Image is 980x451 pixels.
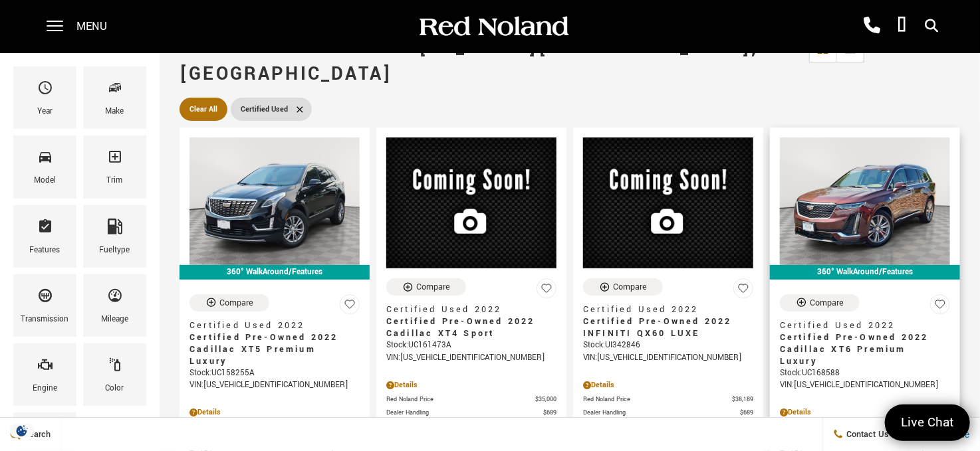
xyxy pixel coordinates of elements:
[189,406,360,418] div: Pricing Details - Certified Pre-Owned 2022 Cadillac XT5 Premium Luxury AWD
[189,294,269,312] button: Compare Vehicle
[780,406,950,418] div: Pricing Details - Certified Pre-Owned 2022 Cadillac XT6 Premium Luxury AWD
[180,35,758,87] span: 21 Vehicles for Sale in [US_STATE][GEOGRAPHIC_DATA], [GEOGRAPHIC_DATA]
[13,205,76,268] div: FeaturesFeatures
[740,408,753,418] span: $689
[106,381,124,396] div: Color
[844,428,890,440] span: Contact Us
[613,281,647,293] div: Compare
[189,379,360,391] div: VIN: [US_VEHICLE_IDENTIFICATION_NUMBER]
[583,137,753,268] img: 2022 INFINITI QX60 LUXE
[13,135,76,198] div: ModelModel
[386,316,547,339] span: Certified Pre-Owned 2022 Cadillac XT4 Sport
[37,215,53,243] span: Features
[535,395,556,405] span: $35,000
[583,278,663,296] button: Compare Vehicle
[386,137,556,268] img: 2022 Cadillac XT4 Sport
[13,343,76,406] div: EngineEngine
[583,304,753,339] a: Certified Used 2022Certified Pre-Owned 2022 INFINITI QX60 LUXE
[386,339,556,351] div: Stock : UC161473A
[780,319,940,331] span: Certified Used 2022
[219,297,253,309] div: Compare
[386,408,543,418] span: Dealer Handling
[780,379,950,391] div: VIN: [US_VEHICLE_IDENTIFICATION_NUMBER]
[83,205,146,268] div: FueltypeFueltype
[537,278,556,304] button: Save Vehicle
[83,66,146,129] div: MakeMake
[386,304,556,339] a: Certified Used 2022Certified Pre-Owned 2022 Cadillac XT4 Sport
[583,408,753,418] a: Dealer Handling $689
[386,379,556,391] div: Pricing Details - Certified Pre-Owned 2022 Cadillac XT4 Sport AWD
[930,294,950,320] button: Save Vehicle
[37,104,53,119] div: Year
[583,395,732,405] span: Red Noland Price
[733,278,753,304] button: Save Vehicle
[107,173,123,188] div: Trim
[13,274,76,337] div: TransmissionTransmission
[21,312,69,327] div: Transmission
[107,76,123,104] span: Make
[189,319,350,331] span: Certified Used 2022
[189,367,360,379] div: Stock : UC158255A
[416,281,450,293] div: Compare
[107,145,123,173] span: Trim
[7,424,37,438] img: Opt-Out Icon
[33,381,57,396] div: Engine
[340,294,360,320] button: Save Vehicle
[583,379,753,391] div: Pricing Details - Certified Pre-Owned 2022 INFINITI QX60 LUXE With Navigation & AWD
[37,76,53,104] span: Year
[386,408,556,418] a: Dealer Handling $689
[107,353,123,381] span: Color
[780,367,950,379] div: Stock : UC168588
[189,101,217,118] span: Clear All
[13,66,76,129] div: YearYear
[189,137,360,265] img: 2022 Cadillac XT5 Premium Luxury
[30,243,61,258] div: Features
[100,243,130,258] div: Fueltype
[543,408,556,418] span: $689
[386,395,535,405] span: Red Noland Price
[583,304,743,316] span: Certified Used 2022
[241,101,288,118] span: Certified Used
[583,316,743,339] span: Certified Pre-Owned 2022 INFINITI QX60 LUXE
[878,43,905,54] span: Sort By :
[583,408,740,418] span: Dealer Handling
[107,284,123,312] span: Mileage
[583,395,753,405] a: Red Noland Price $38,189
[386,278,466,296] button: Compare Vehicle
[780,331,940,367] span: Certified Pre-Owned 2022 Cadillac XT6 Premium Luxury
[101,312,128,327] div: Mileage
[417,15,570,39] img: Red Noland Auto Group
[386,352,556,364] div: VIN: [US_VEHICLE_IDENTIFICATION_NUMBER]
[894,414,961,432] span: Live Chat
[34,173,56,188] div: Model
[905,43,950,54] span: Lowest Price
[83,135,146,198] div: TrimTrim
[7,424,37,438] section: Click to Open Cookie Consent Modal
[732,395,753,405] span: $38,189
[180,265,370,280] div: 360° WalkAround/Features
[583,352,753,364] div: VIN: [US_VEHICLE_IDENTIFICATION_NUMBER]
[386,395,556,405] a: Red Noland Price $35,000
[83,274,146,337] div: MileageMileage
[189,331,350,367] span: Certified Pre-Owned 2022 Cadillac XT5 Premium Luxury
[37,353,53,381] span: Engine
[189,319,360,367] a: Certified Used 2022Certified Pre-Owned 2022 Cadillac XT5 Premium Luxury
[106,104,124,119] div: Make
[780,319,950,367] a: Certified Used 2022Certified Pre-Owned 2022 Cadillac XT6 Premium Luxury
[107,215,123,243] span: Fueltype
[885,405,970,441] a: Live Chat
[780,137,950,265] img: 2022 Cadillac XT6 Premium Luxury
[780,294,860,312] button: Compare Vehicle
[386,304,547,316] span: Certified Used 2022
[37,284,53,312] span: Transmission
[37,145,53,173] span: Model
[770,265,960,280] div: 360° WalkAround/Features
[83,343,146,406] div: ColorColor
[583,339,753,351] div: Stock : UI342846
[810,297,844,309] div: Compare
